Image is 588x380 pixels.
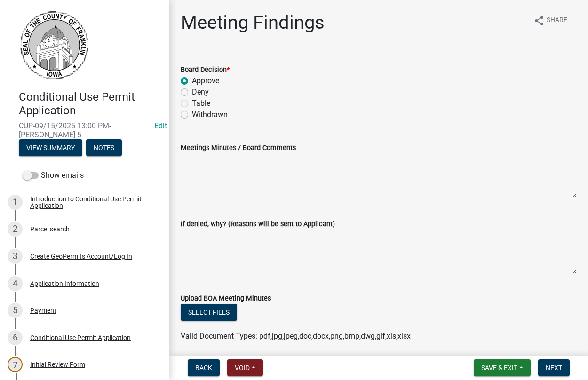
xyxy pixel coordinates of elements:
div: Application Information [30,280,99,287]
div: 5 [8,303,23,318]
wm-modal-confirm: Summary [19,144,82,152]
div: Introduction to Conditional Use Permit Application [30,196,154,209]
div: 2 [8,222,23,237]
span: Next [546,364,562,372]
div: 7 [8,357,23,372]
label: Table [192,98,210,109]
wm-modal-confirm: Notes [86,144,122,152]
div: Initial Review Form [30,361,85,368]
span: CUP-09/15/2025 13:00 PM-[PERSON_NAME]-5 [19,121,151,139]
div: 3 [8,249,23,264]
label: Upload BOA Meeting Minutes [181,295,271,302]
div: 4 [8,276,23,291]
div: Payment [30,307,56,314]
button: Select files [181,304,237,321]
h4: Conditional Use Permit Application [19,90,162,118]
div: Conditional Use Permit Application [30,334,131,341]
span: Valid Document Types: pdf,jpg,jpeg,doc,docx,png,bmp,dwg,gif,xls,xlsx [181,332,411,340]
i: share [533,15,545,26]
h1: Meeting Findings [181,11,325,34]
button: Save & Exit [474,359,531,376]
label: Meetings Minutes / Board Comments [181,145,296,151]
span: Back [195,364,212,372]
label: Approve [192,75,219,87]
img: Franklin County, Iowa [19,10,89,80]
div: 6 [8,330,23,345]
label: Board Decision [181,67,230,73]
div: Create GeoPermits Account/Log In [30,253,132,260]
span: Void [235,364,250,372]
span: Save & Exit [481,364,517,372]
div: Parcel search [30,226,70,232]
label: Deny [192,87,209,98]
button: Void [227,359,263,376]
label: Withdrawn [192,109,228,120]
label: If denied, why? (Reasons will be sent to Applicant) [181,221,335,228]
button: Notes [86,139,122,156]
button: Next [538,359,570,376]
button: View Summary [19,139,82,156]
div: 1 [8,195,23,210]
a: Edit [154,121,167,130]
button: shareShare [526,11,575,30]
wm-modal-confirm: Edit Application Number [154,121,167,130]
span: Share [547,15,567,26]
label: Show emails [23,170,84,181]
button: Back [188,359,220,376]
